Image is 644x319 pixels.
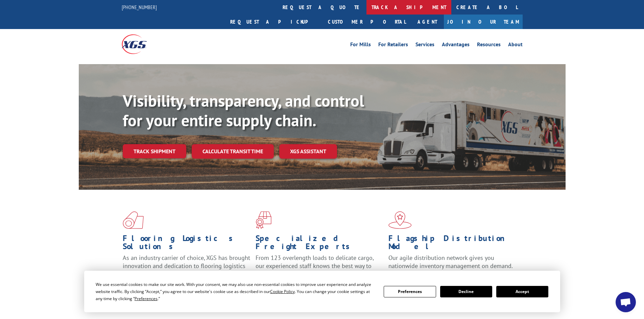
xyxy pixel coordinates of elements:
[440,286,492,297] button: Decline
[96,281,376,302] div: We use essential cookies to make our site work. With your consent, we may also use non-essential ...
[192,144,274,159] a: Calculate transit time
[123,90,364,131] b: Visibility, transparency, and control for your entire supply chain.
[123,211,144,229] img: xgs-icon-total-supply-chain-intelligence-red
[135,296,158,301] span: Preferences
[411,15,444,29] a: Agent
[123,144,186,158] a: Track shipment
[279,144,337,159] a: XGS ASSISTANT
[616,292,636,312] div: Open chat
[444,15,523,29] a: Join Our Team
[388,211,412,229] img: xgs-icon-flagship-distribution-model-red
[384,286,436,297] button: Preferences
[388,234,516,254] h1: Flagship Distribution Model
[84,271,560,312] div: Cookie Consent Prompt
[123,234,251,254] h1: Flooring Logistics Solutions
[508,42,523,49] a: About
[378,42,408,49] a: For Retailers
[256,234,383,254] h1: Specialized Freight Experts
[350,42,371,49] a: For Mills
[323,15,411,29] a: Customer Portal
[388,254,513,270] span: Our agile distribution network gives you nationwide inventory management on demand.
[415,42,434,49] a: Services
[123,254,250,278] span: As an industry carrier of choice, XGS has brought innovation and dedication to flooring logistics...
[225,15,323,29] a: Request a pickup
[256,211,271,229] img: xgs-icon-focused-on-flooring-red
[122,4,157,10] a: [PHONE_NUMBER]
[477,42,501,49] a: Resources
[270,289,295,294] span: Cookie Policy
[256,254,383,284] p: From 123 overlength loads to delicate cargo, our experienced staff knows the best way to move you...
[496,286,548,297] button: Accept
[442,42,470,49] a: Advantages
